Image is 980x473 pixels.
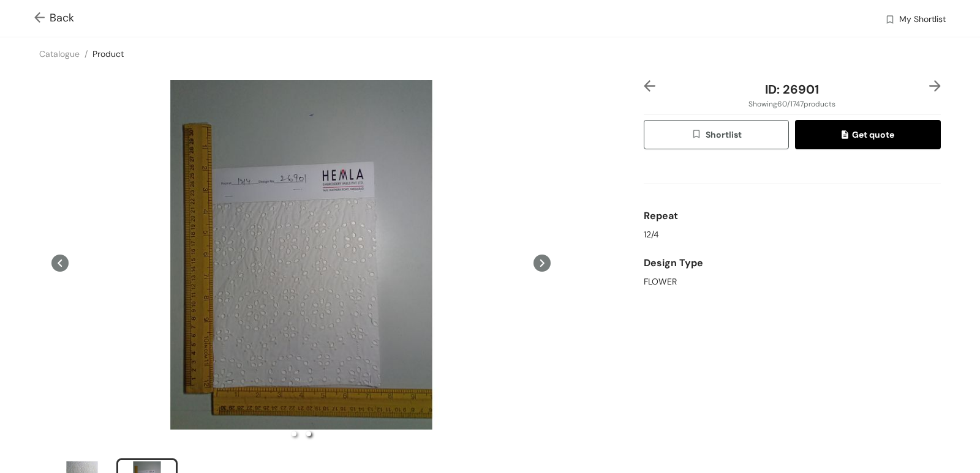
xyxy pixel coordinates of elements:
[691,128,742,142] span: Shortlist
[748,99,835,110] span: Showing 60 / 1747 products
[644,228,941,241] div: 12/4
[306,431,311,436] li: slide item 2
[34,12,50,25] img: Go back
[842,130,852,141] img: quote
[292,431,296,436] li: slide item 1
[644,204,941,228] div: Repeat
[644,120,790,149] button: wishlistShortlist
[691,128,706,142] img: wishlist
[39,48,80,59] a: Catalogue
[92,48,124,59] a: Product
[85,48,88,59] span: /
[929,80,941,92] img: right
[644,80,655,92] img: left
[34,10,74,26] span: Back
[842,128,894,141] span: Get quote
[765,81,819,97] span: ID: 26901
[884,14,895,27] img: wishlist
[644,251,941,275] div: Design Type
[795,120,941,149] button: quoteGet quote
[899,13,946,28] span: My Shortlist
[644,275,941,288] div: FLOWER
